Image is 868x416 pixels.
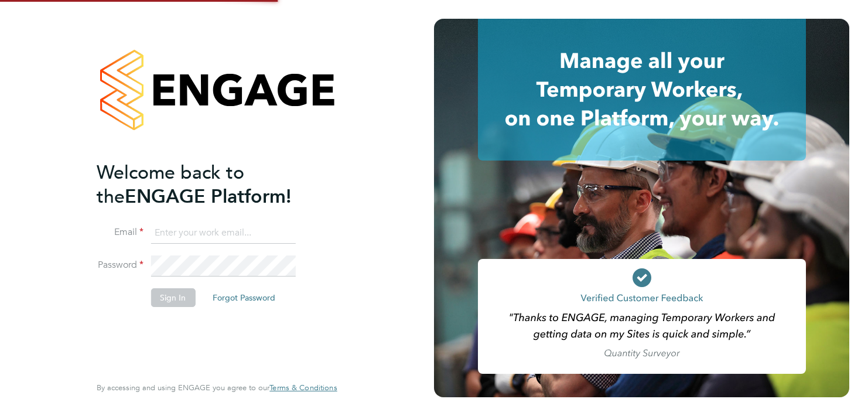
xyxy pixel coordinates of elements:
[269,383,337,393] a: Terms & Conditions
[97,259,143,271] label: Password
[97,383,337,393] span: By accessing and using ENGAGE you agree to our
[97,161,325,209] h2: ENGAGE Platform!
[97,226,143,238] label: Email
[151,288,195,307] button: Sign In
[203,288,285,307] button: Forgot Password
[151,223,295,244] input: Enter your work email...
[97,161,244,208] span: Welcome back to the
